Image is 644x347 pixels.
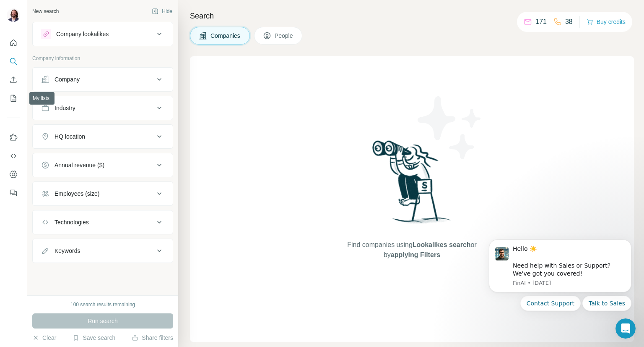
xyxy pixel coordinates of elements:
p: 171 [535,17,547,27]
div: Annual revenue ($) [55,161,104,169]
button: Share filters [132,334,173,342]
button: Company lookalikes [33,24,173,44]
button: Hide [146,5,178,18]
button: My lists [7,91,20,106]
button: Quick start [7,35,20,50]
div: Company [55,75,80,84]
button: Dashboard [7,167,20,182]
span: Lookalikes search [413,241,471,248]
iframe: Intercom live chat [615,318,636,339]
div: Keywords [55,247,80,255]
p: Company information [32,55,173,62]
button: Use Surfe on LinkedIn [7,130,20,145]
button: Use Surfe API [7,148,20,163]
span: applying Filters [391,251,440,258]
h4: Search [190,10,634,22]
img: Avatar [7,8,20,22]
button: Feedback [7,185,20,200]
div: Employees (size) [55,189,99,198]
img: Surfe Illustration - Stars [412,90,488,166]
button: Save search [73,334,115,342]
button: Annual revenue ($) [33,155,173,175]
span: People [275,32,294,40]
div: 100 search results remaining [70,301,135,308]
button: Buy credits [587,16,626,28]
img: Surfe Illustration - Woman searching with binoculars [369,138,456,232]
iframe: Intercom notifications message [476,229,644,343]
div: HQ location [55,132,85,141]
button: Keywords [33,241,173,261]
button: Company [33,69,173,89]
button: Clear [32,334,56,342]
div: New search [32,8,59,15]
div: Company lookalikes [56,30,109,38]
span: Companies [210,32,241,40]
button: Enrich CSV [7,72,20,87]
span: Find companies using or by [345,240,479,260]
p: 38 [565,17,573,27]
button: Industry [33,98,173,118]
button: Technologies [33,212,173,232]
div: Industry [55,104,75,112]
button: Search [7,54,20,69]
button: Employees (size) [33,184,173,204]
button: HQ location [33,126,173,147]
div: Technologies [55,218,89,226]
